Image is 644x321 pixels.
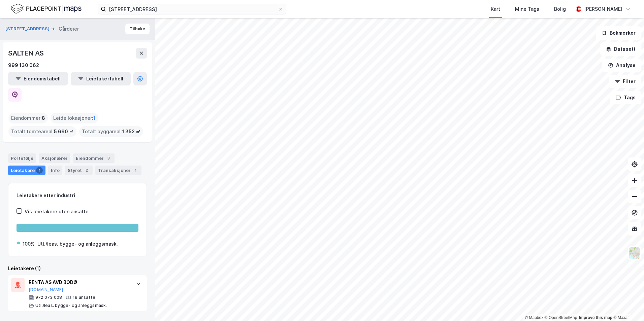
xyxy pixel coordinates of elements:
div: Gårdeier [59,25,79,33]
div: Mine Tags [515,5,539,13]
div: Totalt tomteareal : [8,126,76,137]
div: 972 073 008 [35,295,62,300]
button: [STREET_ADDRESS] [5,26,51,32]
div: Vis leietakere uten ansatte [25,208,89,216]
div: Bolig [554,5,566,13]
button: Filter [609,75,641,88]
span: 5 660 ㎡ [54,128,74,136]
div: Eiendommer [73,153,115,163]
span: 1 [93,114,96,122]
div: 8 [105,155,112,162]
a: Mapbox [525,315,543,320]
button: Tags [610,91,641,104]
div: Leietakere etter industri [17,191,138,200]
div: Leide lokasjoner : [51,113,98,123]
img: Z [628,247,641,259]
div: Info [48,166,62,175]
div: Kontrollprogram for chat [610,289,644,321]
div: 19 ansatte [73,295,95,300]
button: Eiendomstabell [8,72,68,85]
img: logo.f888ab2527a4732fd821a326f86c7f29.svg [11,3,82,15]
div: 1 [36,167,43,174]
div: RENTA AS AVD BODØ [29,278,129,286]
div: Kart [491,5,500,13]
div: Totalt byggareal : [79,126,143,137]
button: Bokmerker [596,26,641,40]
div: 1 [132,167,139,174]
button: [DOMAIN_NAME] [29,287,63,292]
div: Transaksjoner [95,166,141,175]
span: 8 [42,114,45,122]
button: Leietakertabell [71,72,131,85]
div: Leietakere (1) [8,264,147,273]
div: Utl./leas. bygge- og anleggsmask. [37,240,118,248]
div: Utl./leas. bygge- og anleggsmask. [35,303,107,308]
div: Leietakere [8,166,45,175]
div: Aksjonærer [39,153,70,163]
div: SALTEN AS [8,48,45,59]
div: [PERSON_NAME] [584,5,622,13]
div: 100% [23,240,35,248]
a: Improve this map [579,315,612,320]
div: Styret [65,166,93,175]
button: Tilbake [125,24,150,34]
iframe: Chat Widget [610,289,644,321]
div: Portefølje [8,153,36,163]
input: Søk på adresse, matrikkel, gårdeiere, leietakere eller personer [106,4,278,14]
div: 999 130 062 [8,61,39,69]
div: Eiendommer : [8,113,48,123]
div: 2 [83,167,90,174]
button: Analyse [602,59,641,72]
span: 1 352 ㎡ [122,128,140,136]
a: OpenStreetMap [545,315,577,320]
button: Datasett [600,42,641,56]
